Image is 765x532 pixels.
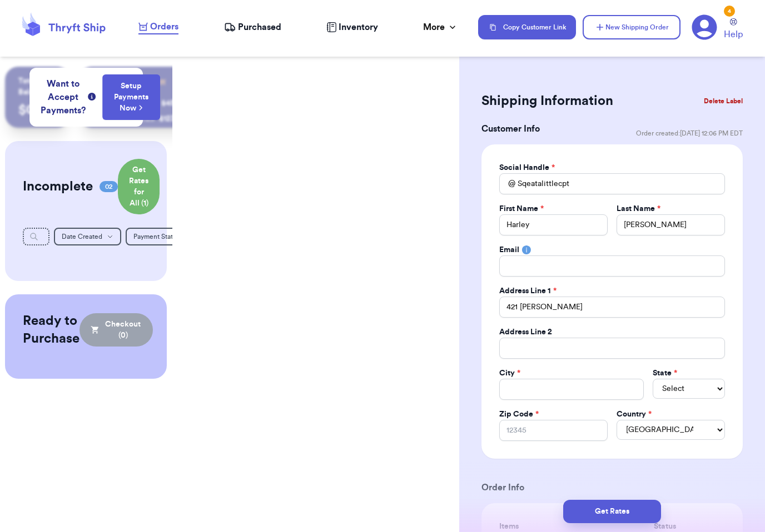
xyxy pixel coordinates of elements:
a: 4 [692,14,717,40]
span: Help [724,28,743,41]
label: Address Line 2 [499,327,552,338]
p: $ 0.00 [18,101,56,119]
span: Orders [150,20,178,33]
input: Search [23,228,49,245]
a: Help [724,18,743,41]
label: Zip Code [499,409,539,420]
button: Date Created [54,228,121,245]
a: Setup Payments Now [114,81,148,114]
label: Email [499,244,519,255]
button: Get Rates [563,500,661,523]
span: Want to Accept Payments? [41,77,86,117]
a: Orders [138,20,178,34]
span: 02 [100,181,118,192]
input: 12345 [499,420,608,441]
span: Inventory [339,21,378,34]
h3: Order Info [481,481,743,494]
span: View all [148,76,173,98]
div: @ [499,173,515,194]
label: State [653,368,677,379]
span: Purchased [238,21,281,34]
label: City [499,368,520,379]
label: Social Handle [499,162,555,173]
h2: Incomplete [23,178,93,195]
div: More [423,21,458,34]
div: 4 [724,6,735,17]
button: New Shipping Order [583,15,680,39]
button: Delete Label [699,89,747,113]
a: Purchased [224,21,281,34]
a: View all [148,76,186,98]
div: $ 45.99 [161,98,186,109]
label: Address Line 1 [499,285,557,297]
span: Order created: [DATE] 12:06 PM EDT [636,129,743,138]
button: Get Rates for All (1) [118,159,160,214]
label: First Name [499,203,544,214]
button: Checkout (0) [80,313,153,347]
button: Setup Payments Now [102,74,160,120]
button: Payment Status [126,228,198,245]
label: Last Name [617,203,660,214]
span: Payment Status [133,233,180,240]
label: Country [617,409,652,420]
h2: Shipping Information [481,92,613,110]
span: Date Created [62,233,102,240]
h2: Ready to Purchase [23,312,80,348]
p: Total Balance [18,76,47,98]
h3: Customer Info [481,122,540,135]
button: Copy Customer Link [478,15,576,39]
a: Inventory [326,21,378,34]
